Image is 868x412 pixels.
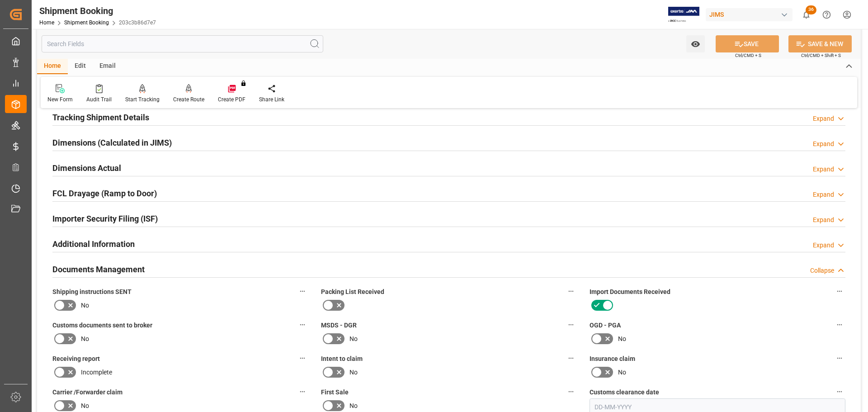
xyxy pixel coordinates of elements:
h2: Importer Security Filing (ISF) [52,213,158,225]
span: Ctrl/CMD + S [735,52,761,59]
h2: Additional Information [52,238,135,250]
span: MSDS - DGR [321,321,357,330]
div: JIMS [706,8,793,21]
div: Expand [813,139,834,149]
div: New Form [47,95,73,104]
button: SAVE [716,35,779,52]
h2: Tracking Shipment Details [52,111,149,123]
span: No [618,368,626,377]
button: JIMS [706,6,796,23]
div: Edit [68,59,93,74]
button: open menu [686,35,705,52]
span: Intent to claim [321,354,363,364]
span: Receiving report [52,354,100,364]
div: Expand [813,215,834,225]
div: Start Tracking [125,95,160,104]
div: Collapse [810,266,834,275]
h2: Dimensions Actual [52,162,121,174]
button: Shipping instructions SENT [297,285,308,297]
span: Insurance claim [590,354,635,364]
img: Exertis%20JAM%20-%20Email%20Logo.jpg_1722504956.jpg [668,7,699,23]
a: Shipment Booking [64,19,109,26]
button: Insurance claim [834,352,845,364]
span: Import Documents Received [590,287,670,297]
div: Home [37,59,68,74]
span: OGD - PGA [590,321,621,330]
span: First Sale [321,388,349,397]
span: 36 [806,5,816,14]
div: Shipment Booking [39,4,156,18]
span: Ctrl/CMD + Shift + S [801,52,841,59]
button: Packing List Received [565,285,577,297]
span: Customs documents sent to broker [52,321,152,330]
h2: Documents Management [52,263,145,275]
span: No [618,334,626,344]
button: Customs clearance date [834,386,845,398]
a: Home [39,19,54,26]
button: First Sale [565,386,577,398]
div: Expand [813,165,834,174]
input: Search Fields [42,35,323,52]
div: Create Route [173,95,204,104]
div: Expand [813,114,834,123]
div: Audit Trail [86,95,112,104]
button: Carrier /Forwarder claim [297,386,308,398]
span: No [81,334,89,344]
span: Customs clearance date [590,388,659,397]
span: No [349,401,358,411]
div: Expand [813,190,834,199]
button: Customs documents sent to broker [297,319,308,331]
button: show 36 new notifications [796,5,816,25]
span: No [81,401,89,411]
button: OGD - PGA [834,319,845,331]
span: Carrier /Forwarder claim [52,388,123,397]
span: Incomplete [81,368,112,377]
div: Expand [813,241,834,250]
div: Share Link [259,95,284,104]
button: Help Center [816,5,837,25]
h2: Dimensions (Calculated in JIMS) [52,137,172,149]
button: Receiving report [297,352,308,364]
button: Import Documents Received [834,285,845,297]
span: Packing List Received [321,287,384,297]
button: MSDS - DGR [565,319,577,331]
button: Intent to claim [565,352,577,364]
span: No [349,368,358,377]
span: No [349,334,358,344]
span: Shipping instructions SENT [52,287,132,297]
h2: FCL Drayage (Ramp to Door) [52,187,157,199]
button: SAVE & NEW [788,35,852,52]
span: No [81,301,89,310]
div: Email [93,59,123,74]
